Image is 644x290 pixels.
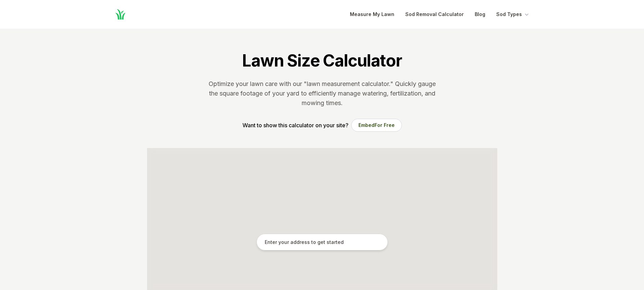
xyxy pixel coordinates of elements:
p: Optimize your lawn care with our "lawn measurement calculator." Quickly gauge the square footage ... [207,79,437,108]
a: Blog [475,10,485,18]
a: Measure My Lawn [350,10,394,18]
input: Enter your address to get started [257,234,388,251]
h1: Lawn Size Calculator [242,50,402,71]
span: For Free [374,122,395,128]
p: Want to show this calculator on your site? [242,121,349,129]
button: Sod Types [496,10,530,18]
a: Sod Removal Calculator [405,10,464,18]
button: EmbedFor Free [351,119,402,132]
